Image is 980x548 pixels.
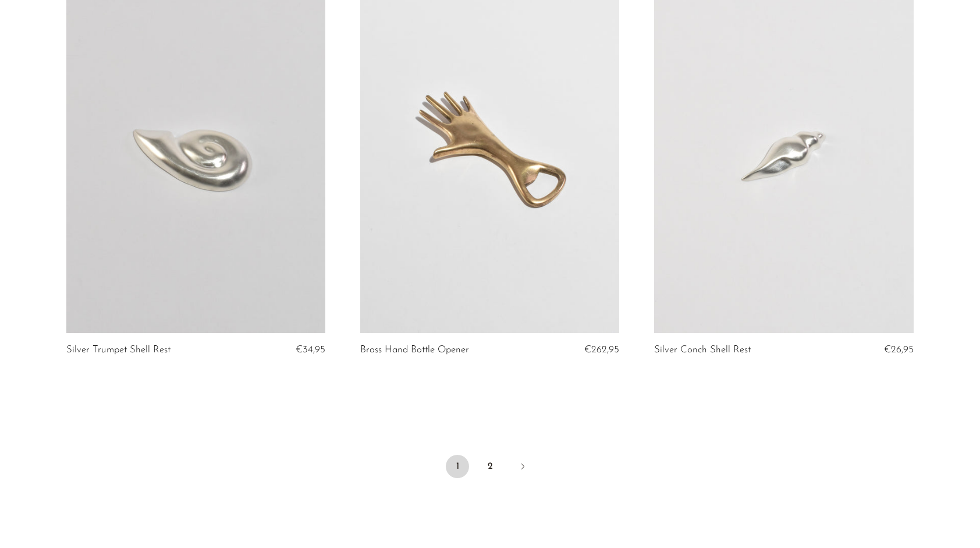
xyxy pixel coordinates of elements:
a: Next [511,455,534,480]
a: Silver Conch Shell Rest [654,345,751,355]
span: €26,95 [884,345,914,355]
span: 1 [446,455,469,478]
span: €262,95 [584,345,619,355]
a: Silver Trumpet Shell Rest [66,345,171,355]
a: Brass Hand Bottle Opener [360,345,469,355]
a: 2 [478,455,502,478]
span: €34,95 [296,345,325,355]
